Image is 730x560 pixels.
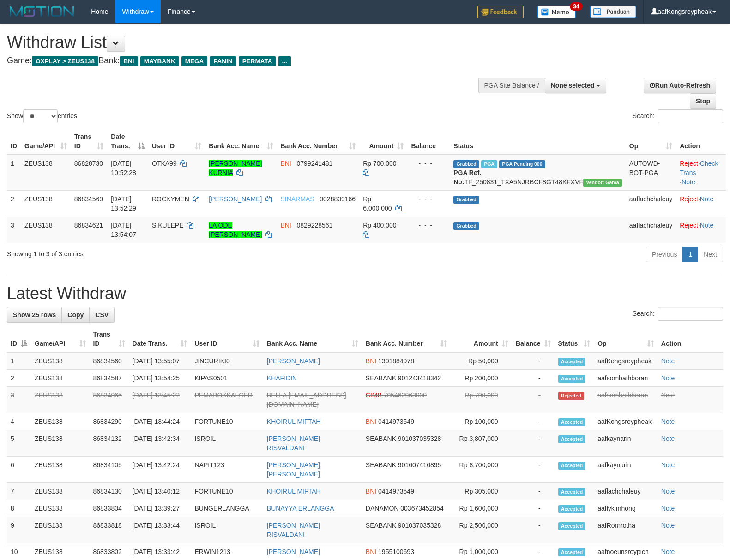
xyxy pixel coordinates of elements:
span: 34 [570,2,582,11]
th: Balance: activate to sort column ascending [512,326,555,352]
th: Status [450,128,626,155]
span: Accepted [558,488,586,496]
span: Copy 901037035328 to clipboard [398,522,441,529]
span: BNI [366,357,376,365]
a: CSV [89,307,115,323]
span: 86828730 [74,160,103,167]
th: Game/API: activate to sort column ascending [31,326,90,352]
td: NAPIT123 [191,457,263,483]
span: Copy 705462963000 to clipboard [384,391,427,399]
label: Show entries [7,109,77,123]
th: Date Trans.: activate to sort column descending [107,128,148,155]
td: ZEUS138 [31,457,90,483]
td: 86834065 [90,387,129,413]
td: Rp 700,000 [451,387,512,413]
td: 86834130 [90,483,129,500]
span: None selected [551,82,595,89]
td: 1 [7,155,21,191]
a: Note [661,357,675,365]
td: 3 [7,387,31,413]
td: Rp 3,807,000 [451,430,512,457]
span: Copy 901037035328 to clipboard [398,435,441,442]
a: KHOIRUL MIFTAH [267,418,321,425]
td: ZEUS138 [21,155,71,191]
td: ZEUS138 [31,483,90,500]
td: FORTUNE10 [191,413,263,430]
td: · · [676,155,726,191]
a: 1 [682,247,698,262]
div: - - - [411,221,446,230]
th: Amount: activate to sort column ascending [451,326,512,352]
span: 86834569 [74,195,103,203]
th: Balance [407,128,450,155]
td: - [512,430,555,457]
td: 2 [7,370,31,387]
td: ISROIL [191,517,263,543]
select: Showentries [23,109,58,123]
td: [DATE] 13:55:07 [129,352,191,370]
a: Note [700,222,714,229]
h4: Game: Bank: [7,56,477,66]
th: Bank Acc. Name: activate to sort column ascending [205,128,277,155]
img: MOTION_logo.png [7,5,77,18]
a: [PERSON_NAME] [PERSON_NAME] [267,461,320,478]
td: 7 [7,483,31,500]
th: Date Trans.: activate to sort column ascending [129,326,191,352]
span: Vendor URL: https://trx31.1velocity.biz [583,179,622,187]
span: [DATE] 10:52:28 [111,160,136,176]
span: CIMB [366,391,382,399]
span: Copy 901607416895 to clipboard [398,461,441,469]
td: ZEUS138 [31,370,90,387]
h1: Withdraw List [7,33,477,52]
span: Copy 0414973549 to clipboard [378,488,414,495]
img: panduan.png [590,6,636,18]
td: KIPAS0501 [191,370,263,387]
th: Bank Acc. Number: activate to sort column ascending [277,128,360,155]
a: Note [661,461,675,469]
td: 86834132 [90,430,129,457]
span: Rp 700.000 [363,160,396,167]
td: 3 [7,217,21,243]
td: [DATE] 13:33:44 [129,517,191,543]
a: Note [661,488,675,495]
a: KHOIRUL MIFTAH [267,488,321,495]
span: PERMATA [239,56,276,66]
a: [PERSON_NAME] [267,357,320,365]
td: Rp 200,000 [451,370,512,387]
a: BUNAYYA ERLANGGA [267,505,334,512]
span: Accepted [558,435,586,443]
td: [DATE] 13:45:22 [129,387,191,413]
th: User ID: activate to sort column ascending [191,326,263,352]
span: SEABANK [366,374,396,382]
a: [PERSON_NAME] RISVALDANI [267,435,320,452]
h1: Latest Withdraw [7,284,723,303]
td: 1 [7,352,31,370]
span: PANIN [210,56,236,66]
th: Trans ID: activate to sort column ascending [71,128,107,155]
td: [DATE] 13:54:25 [129,370,191,387]
td: 86833818 [90,517,129,543]
span: PGA Pending [499,160,545,168]
th: Bank Acc. Name: activate to sort column ascending [263,326,362,352]
a: [PERSON_NAME] RISVALDANI [267,522,320,538]
span: Grabbed [453,160,479,168]
span: OTKA99 [152,160,177,167]
td: - [512,352,555,370]
a: Check Trans [680,160,718,176]
a: [PERSON_NAME] KURNIA [209,160,262,176]
span: Copy 1301884978 to clipboard [378,357,414,365]
a: Note [661,418,675,425]
span: [DATE] 13:54:07 [111,222,136,238]
td: - [512,457,555,483]
a: BELLA [EMAIL_ADDRESS][DOMAIN_NAME] [267,391,346,408]
td: - [512,387,555,413]
td: aaflachchaleuy [626,217,676,243]
a: LA ODE [PERSON_NAME] [209,222,262,238]
a: Note [682,178,695,186]
span: Copy 0799241481 to clipboard [297,160,333,167]
td: aaflachchaleuy [594,483,658,500]
th: Action [676,128,726,155]
td: ISROIL [191,430,263,457]
a: Note [661,505,675,512]
td: - [512,370,555,387]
